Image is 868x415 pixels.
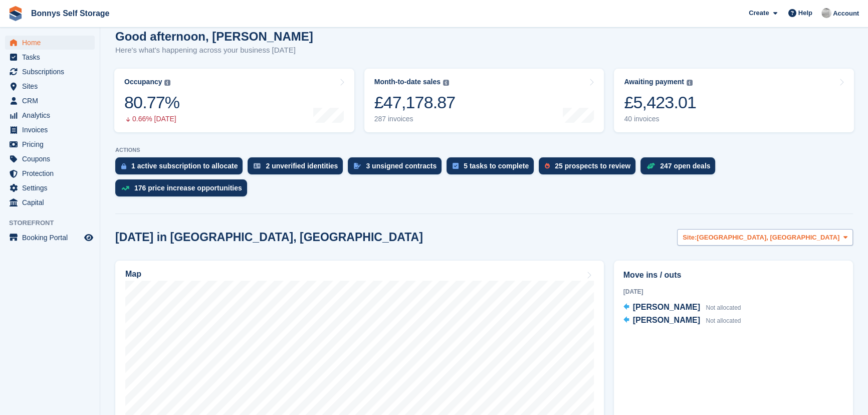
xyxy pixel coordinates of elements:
button: Site: [GEOGRAPHIC_DATA], [GEOGRAPHIC_DATA] [677,229,853,246]
a: menu [5,195,95,210]
a: Preview store [83,232,95,244]
img: icon-info-grey-7440780725fd019a000dd9b08b2336e03edf1995a4989e88bcd33f0948082b44.svg [687,80,693,86]
div: 247 open deals [660,162,710,170]
a: [PERSON_NAME] Not allocated [623,314,741,327]
img: deal-1b604bf984904fb50ccaf53a9ad4b4a5d6e5aea283cecdc64d6e3604feb123c2.svg [646,162,655,169]
div: 287 invoices [374,115,456,123]
span: Site: [683,233,697,243]
img: icon-info-grey-7440780725fd019a000dd9b08b2336e03edf1995a4989e88bcd33f0948082b44.svg [164,80,170,86]
a: Occupancy 80.77% 0.66% [DATE] [114,69,354,132]
div: 0.66% [DATE] [124,115,179,123]
div: Month-to-date sales [374,78,441,86]
a: 176 price increase opportunities [115,179,252,201]
div: 3 unsigned contracts [366,162,437,170]
div: 40 invoices [624,115,696,123]
a: menu [5,65,95,79]
span: Invoices [22,123,82,137]
a: menu [5,50,95,64]
div: 5 tasks to complete [464,162,529,170]
a: 247 open deals [640,157,720,179]
span: Booking Portal [22,231,82,245]
div: 80.77% [124,92,179,113]
a: 25 prospects to review [539,157,640,179]
h1: Good afternoon, [PERSON_NAME] [115,30,313,43]
img: active_subscription_to_allocate_icon-d502201f5373d7db506a760aba3b589e785aa758c864c3986d89f69b8ff3... [121,163,126,169]
h2: Map [125,270,141,279]
a: Bonnys Self Storage [27,5,113,22]
img: contract_signature_icon-13c848040528278c33f63329250d36e43548de30e8caae1d1a13099fd9432cc5.svg [354,163,361,169]
div: Awaiting payment [624,78,684,86]
a: menu [5,123,95,137]
a: 1 active subscription to allocate [115,157,248,179]
div: [DATE] [623,287,843,296]
a: menu [5,108,95,122]
img: stora-icon-8386f47178a22dfd0bd8f6a31ec36ba5ce8667c1dd55bd0f319d3a0aa187defe.svg [8,6,23,21]
a: Month-to-date sales £47,178.87 287 invoices [364,69,604,132]
img: icon-info-grey-7440780725fd019a000dd9b08b2336e03edf1995a4989e88bcd33f0948082b44.svg [443,80,449,86]
a: menu [5,137,95,151]
img: task-75834270c22a3079a89374b754ae025e5fb1db73e45f91037f5363f120a921f8.svg [453,163,459,169]
img: price_increase_opportunities-93ffe204e8149a01c8c9dc8f82e8f89637d9d84a8eef4429ea346261dce0b2c0.svg [121,186,129,190]
p: Here's what's happening across your business [DATE] [115,45,313,56]
span: CRM [22,94,82,108]
a: menu [5,94,95,108]
div: £47,178.87 [374,92,456,113]
div: 1 active subscription to allocate [131,162,238,170]
a: menu [5,166,95,180]
img: prospect-51fa495bee0391a8d652442698ab0144808aea92771e9ea1ae160a38d050c398.svg [545,163,550,169]
span: Settings [22,181,82,195]
span: Sites [22,79,82,93]
a: menu [5,181,95,195]
a: Awaiting payment £5,423.01 40 invoices [614,69,854,132]
a: menu [5,79,95,93]
div: Occupancy [124,78,162,86]
a: [PERSON_NAME] Not allocated [623,301,741,314]
a: menu [5,36,95,50]
span: Capital [22,195,82,210]
a: menu [5,231,95,245]
h2: Move ins / outs [623,269,843,281]
span: [PERSON_NAME] [633,316,700,324]
span: Coupons [22,152,82,166]
span: Storefront [9,218,100,228]
span: Home [22,36,82,50]
span: Protection [22,166,82,180]
span: Help [798,8,812,18]
span: Analytics [22,108,82,122]
a: menu [5,152,95,166]
img: verify_identity-adf6edd0f0f0b5bbfe63781bf79b02c33cf7c696d77639b501bdc392416b5a36.svg [254,163,261,169]
div: 2 unverified identities [266,162,338,170]
a: 2 unverified identities [248,157,348,179]
div: 176 price increase opportunities [134,184,242,192]
span: Account [833,9,859,19]
a: 5 tasks to complete [447,157,539,179]
p: ACTIONS [115,147,853,153]
span: Tasks [22,50,82,64]
span: Not allocated [706,317,741,324]
span: Pricing [22,137,82,151]
span: Subscriptions [22,65,82,79]
span: [PERSON_NAME] [633,303,700,311]
div: 25 prospects to review [555,162,630,170]
span: Create [749,8,769,18]
span: Not allocated [706,304,741,311]
span: [GEOGRAPHIC_DATA], [GEOGRAPHIC_DATA] [697,233,839,243]
img: James Bonny [821,8,831,18]
a: 3 unsigned contracts [348,157,447,179]
h2: [DATE] in [GEOGRAPHIC_DATA], [GEOGRAPHIC_DATA] [115,231,423,244]
div: £5,423.01 [624,92,696,113]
